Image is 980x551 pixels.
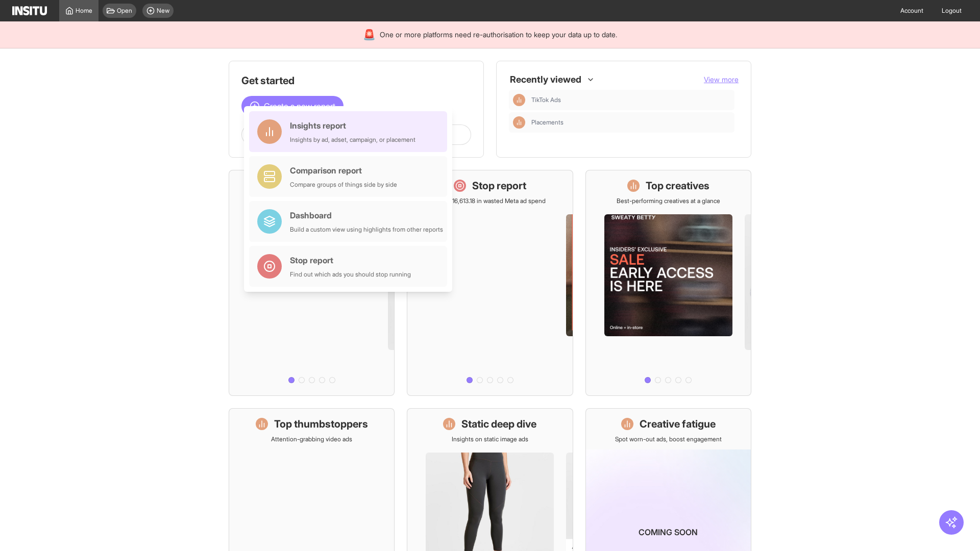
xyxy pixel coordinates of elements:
[157,7,169,15] span: New
[407,170,573,396] a: Stop reportSave £16,613.18 in wasted Meta ad spend
[290,119,415,132] div: Insights report
[531,118,730,127] span: Placements
[229,170,395,396] a: What's live nowSee all active ads instantly
[513,116,525,129] div: Insights
[290,209,443,221] div: Dashboard
[264,100,335,112] span: Create a new report
[12,6,47,15] img: Logo
[380,30,617,40] span: One or more platforms need re-authorisation to keep your data up to date.
[434,197,546,205] p: Save £16,613.18 in wasted Meta ad spend
[531,96,561,104] span: TikTok Ads
[290,226,443,234] div: Build a custom view using highlights from other reports
[704,74,739,85] button: View more
[290,164,397,177] div: Comparison report
[704,75,739,84] span: View more
[271,435,352,443] p: Attention-grabbing video ads
[290,254,411,266] div: Stop report
[76,7,92,15] span: Home
[290,270,411,279] div: Find out which ads you should stop running
[363,28,376,42] div: 🚨
[513,94,525,106] div: Insights
[290,136,415,144] div: Insights by ad, adset, campaign, or placement
[617,197,720,205] p: Best-performing creatives at a glance
[472,179,526,193] h1: Stop report
[241,96,344,116] button: Create a new report
[461,417,536,431] h1: Static deep dive
[452,435,528,443] p: Insights on static image ads
[117,7,132,15] span: Open
[585,170,751,396] a: Top creativesBest-performing creatives at a glance
[290,181,397,189] div: Compare groups of things side by side
[531,118,563,127] span: Placements
[531,96,730,104] span: TikTok Ads
[646,179,709,193] h1: Top creatives
[241,73,471,88] h1: Get started
[274,417,368,431] h1: Top thumbstoppers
